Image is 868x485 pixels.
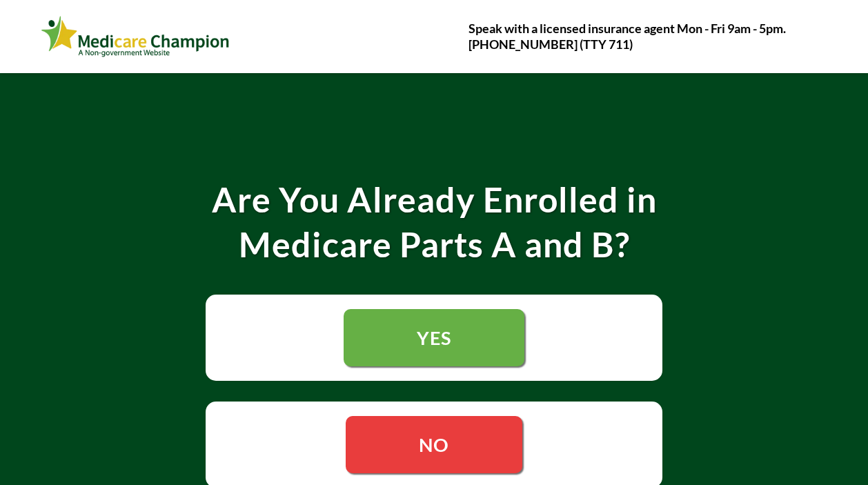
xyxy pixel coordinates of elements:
a: NO [346,416,522,473]
strong: Are You Already Enrolled in [212,179,657,220]
img: Webinar [41,13,230,60]
strong: Medicare Parts A and B? [239,224,630,265]
a: YES [344,309,524,366]
strong: Speak with a licensed insurance agent Mon - Fri 9am - 5pm. [468,21,786,36]
span: NO [419,433,449,456]
strong: [PHONE_NUMBER] (TTY 711) [468,37,633,52]
span: YES [417,326,451,349]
